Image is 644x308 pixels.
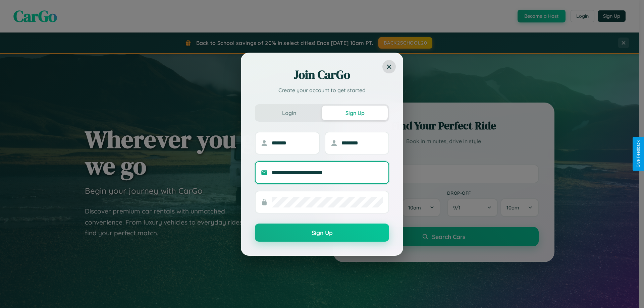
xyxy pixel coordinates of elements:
div: Give Feedback [636,140,641,168]
h2: Join CarGo [255,67,389,83]
button: Login [256,106,322,120]
p: Create your account to get started [255,86,389,94]
button: Sign Up [255,224,389,242]
button: Sign Up [322,106,388,120]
